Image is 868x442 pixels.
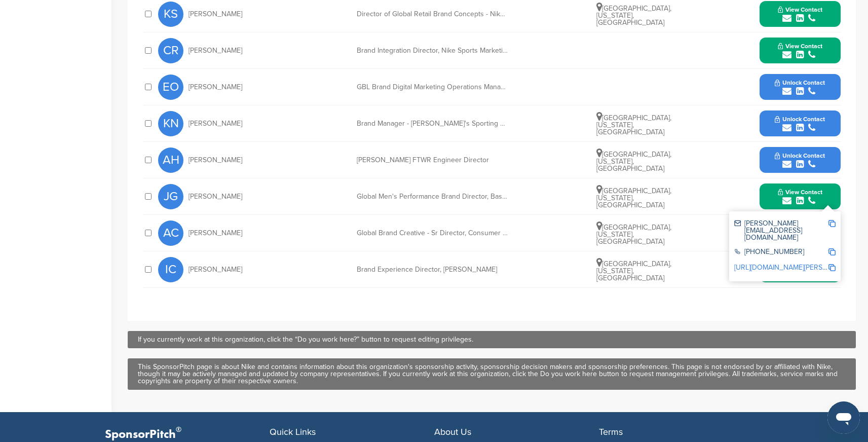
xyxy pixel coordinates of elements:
[138,363,846,385] div: This SponsorPitch page is about Nike and contains information about this organization's sponsorsh...
[357,157,509,164] div: [PERSON_NAME] FTWR Engineer Director
[158,220,183,246] span: AC
[763,145,837,175] button: Unlock Contact
[596,187,671,209] span: [GEOGRAPHIC_DATA], [US_STATE], [GEOGRAPHIC_DATA]
[357,266,509,273] div: Brand Experience Director, [PERSON_NAME]
[775,116,825,123] span: Unlock Contact
[357,230,509,237] div: Global Brand Creative - Sr Director, Consumer Direct Studios
[158,75,183,100] span: EO
[188,11,242,18] span: [PERSON_NAME]
[158,257,183,282] span: IC
[188,157,242,164] span: [PERSON_NAME]
[596,223,671,246] span: [GEOGRAPHIC_DATA], [US_STATE], [GEOGRAPHIC_DATA]
[599,426,623,437] span: Terms
[158,111,183,136] span: KN
[734,263,858,272] a: [URL][DOMAIN_NAME][PERSON_NAME]
[158,184,183,209] span: JG
[158,148,183,173] span: AH
[434,426,471,437] span: About Us
[357,120,509,127] div: Brand Manager - [PERSON_NAME]'s Sporting Goods CDM Team
[596,114,671,136] span: [GEOGRAPHIC_DATA], [US_STATE], [GEOGRAPHIC_DATA]
[734,248,828,257] div: [PHONE_NUMBER]
[596,4,671,27] span: [GEOGRAPHIC_DATA], [US_STATE], [GEOGRAPHIC_DATA]
[596,150,671,173] span: [GEOGRAPHIC_DATA], [US_STATE], [GEOGRAPHIC_DATA]
[357,84,509,91] div: GBL Brand Digital Marketing Operations Manager
[158,2,183,27] span: KS
[766,181,835,212] button: View Contact
[176,423,181,436] span: ®
[734,220,828,241] div: [PERSON_NAME][EMAIL_ADDRESS][DOMAIN_NAME]
[188,230,242,237] span: [PERSON_NAME]
[775,152,825,159] span: Unlock Contact
[188,120,242,127] span: [PERSON_NAME]
[188,47,242,54] span: [PERSON_NAME]
[357,47,509,54] div: Brand Integration Director, Nike Sports Marketing
[778,6,822,13] span: View Contact
[138,336,846,343] div: If you currently work at this organization, click the “Do you work here?” button to request editi...
[763,108,837,139] button: Unlock Contact
[828,264,836,271] img: Copy
[188,84,242,91] span: [PERSON_NAME]
[270,426,316,437] span: Quick Links
[778,189,822,196] span: View Contact
[188,193,242,200] span: [PERSON_NAME]
[778,43,822,50] span: View Contact
[827,401,860,434] iframe: Button to launch messaging window
[828,248,836,255] img: Copy
[775,79,825,86] span: Unlock Contact
[828,220,836,227] img: Copy
[596,260,671,282] span: [GEOGRAPHIC_DATA], [US_STATE], [GEOGRAPHIC_DATA]
[766,35,835,66] button: View Contact
[357,193,509,200] div: Global Men's Performance Brand Director, Basketball
[763,72,837,102] button: Unlock Contact
[158,38,183,63] span: CR
[188,266,242,273] span: [PERSON_NAME]
[105,427,270,442] p: SponsorPitch
[357,11,509,18] div: Director of Global Retail Brand Concepts - Nike Unite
